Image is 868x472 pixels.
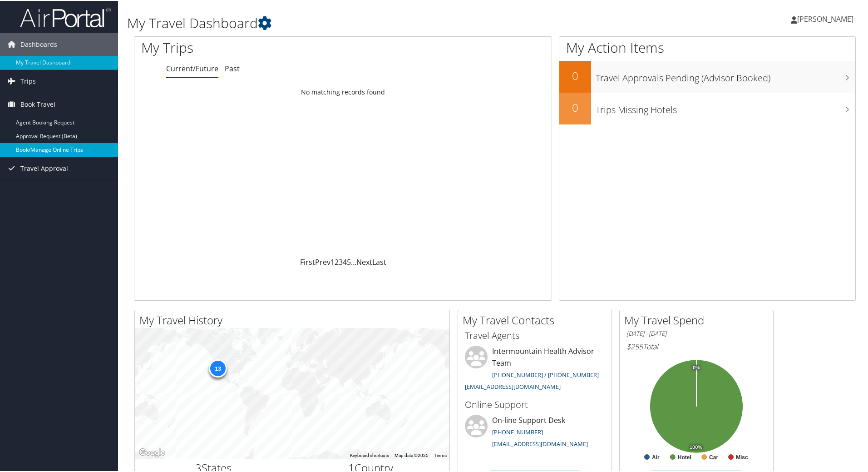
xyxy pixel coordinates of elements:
a: 3 [339,256,343,266]
span: Travel Approval [20,156,68,179]
text: Misc [736,453,748,460]
a: 4 [343,256,347,266]
span: $255 [626,341,643,351]
a: Open this area in Google Maps (opens a new window) [137,446,167,458]
h1: My Trips [141,37,371,56]
span: Map data ©2025 [395,452,429,457]
h3: Travel Approvals Pending (Advisor Booked) [596,66,855,84]
h2: 0 [559,99,591,114]
h1: My Travel Dashboard [127,13,617,32]
a: Past [225,63,240,73]
h3: Online Support [465,397,605,410]
h3: Trips Missing Hotels [596,98,855,115]
tspan: 0% [693,364,700,370]
a: [PERSON_NAME] [791,5,863,32]
a: [PHONE_NUMBER] / [PHONE_NUMBER] [492,370,599,378]
h6: [DATE] - [DATE] [626,328,766,337]
a: [EMAIL_ADDRESS][DOMAIN_NAME] [465,382,561,390]
h2: 0 [559,67,591,83]
a: Prev [315,256,330,266]
a: 1 [330,256,335,266]
li: Intermountain Health Advisor Team [460,345,609,393]
span: Book Travel [20,92,55,115]
text: Air [652,453,660,460]
div: 13 [209,358,227,377]
a: First [300,256,315,266]
a: Next [356,256,372,266]
button: Keyboard shortcuts [350,452,389,458]
td: No matching records found [134,83,552,99]
h2: My Travel Spend [624,312,773,327]
a: [PHONE_NUMBER] [492,427,543,435]
text: Car [709,453,718,460]
tspan: 100% [690,444,702,449]
span: Dashboards [20,32,57,55]
span: … [351,256,356,266]
a: Last [372,256,386,266]
a: 2 [335,256,339,266]
img: airportal-logo.png [20,6,111,27]
a: Terms (opens in new tab) [434,452,447,457]
img: Google [137,446,167,458]
h2: My Travel Contacts [463,312,612,327]
h6: Total [626,341,766,351]
h2: My Travel History [139,312,449,327]
li: On-line Support Desk [460,414,609,451]
a: [EMAIL_ADDRESS][DOMAIN_NAME] [492,439,588,447]
a: 0Travel Approvals Pending (Advisor Booked) [559,60,855,92]
text: Hotel [678,453,691,460]
span: Trips [20,69,36,92]
a: 5 [347,256,351,266]
a: Current/Future [166,63,218,73]
h1: My Action Items [559,37,855,56]
a: 0Trips Missing Hotels [559,92,855,124]
h3: Travel Agents [465,328,605,341]
span: [PERSON_NAME] [797,13,853,23]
